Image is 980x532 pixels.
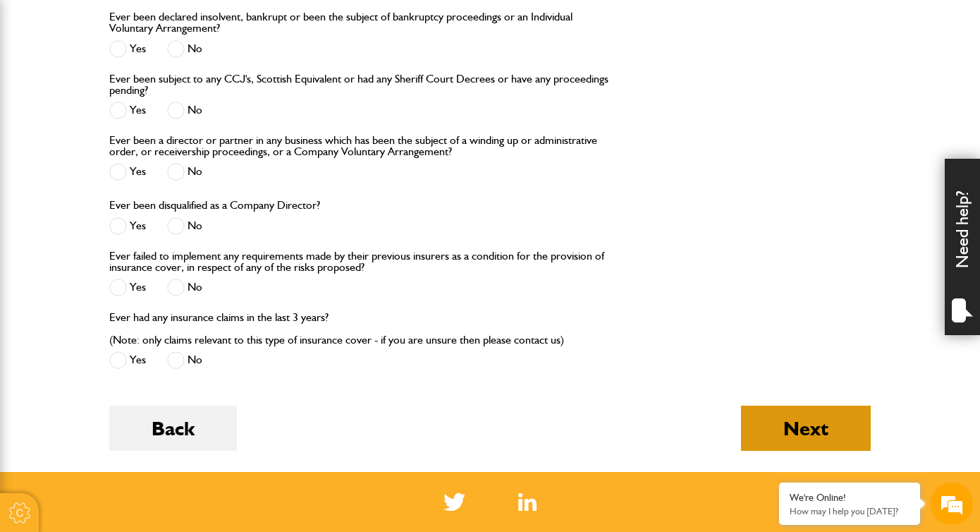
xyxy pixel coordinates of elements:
label: No [167,351,202,369]
label: Ever been subject to any CCJ's, Scottish Equivalent or had any Sheriff Court Decrees or have any ... [109,73,610,96]
label: Yes [109,40,146,58]
div: Need help? [945,159,980,335]
label: No [167,163,202,181]
img: Twitter [443,493,465,511]
label: No [167,102,202,119]
label: Ever been disqualified as a Company Director? [109,200,320,211]
p: How may I help you today? [790,506,909,516]
label: Ever been declared insolvent, bankrupt or been the subject of bankruptcy proceedings or an Indivi... [109,11,610,34]
input: Enter your phone number [18,214,257,245]
input: Enter your email address [18,172,257,203]
em: Start Chat [192,435,256,454]
label: No [167,279,202,296]
img: Linked In [518,493,537,511]
div: Navigation go back [16,78,37,99]
label: Ever been a director or partner in any business which has been the subject of a winding up or adm... [109,135,610,157]
label: Yes [109,163,146,181]
label: Yes [109,351,146,369]
label: Ever had any insurance claims in the last 3 years? (Note: only claims relevant to this type of in... [109,312,564,346]
div: We're Online! [790,492,909,504]
label: No [167,40,202,58]
button: Back [109,406,237,451]
img: d_20077148190_company_1631870298795_20077148190 [45,78,80,98]
div: Chat with us now [94,79,258,97]
button: Next [741,406,871,451]
label: Yes [109,102,146,119]
label: Ever failed to implement any requirements made by their previous insurers as a condition for the ... [109,250,610,273]
div: Minimize live chat window [231,7,265,41]
input: Enter your last name [18,131,257,162]
label: Yes [109,217,146,235]
a: LinkedIn [518,493,537,511]
textarea: Type your message and hit 'Enter' [18,255,257,423]
label: Yes [109,279,146,296]
label: No [167,217,202,235]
